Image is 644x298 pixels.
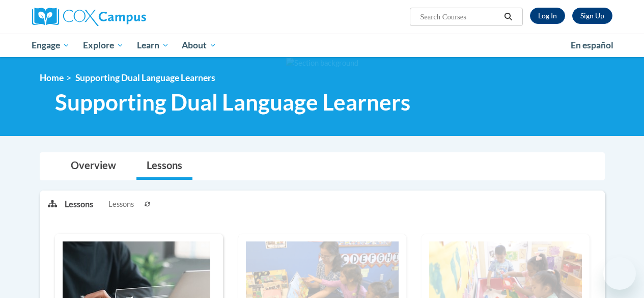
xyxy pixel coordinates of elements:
span: Supporting Dual Language Learners [75,72,215,83]
div: Main menu [24,34,620,57]
span: About [182,39,216,51]
span: Engage [32,39,70,51]
a: En español [564,35,620,56]
span: Learn [137,39,169,51]
span: Explore [83,39,124,51]
a: About [175,34,223,57]
p: Lessons [65,199,93,210]
a: Lessons [136,153,192,180]
a: Overview [61,153,126,180]
span: En español [571,40,613,50]
span: Supporting Dual Language Learners [55,89,410,116]
a: Cox Campus [32,8,215,26]
img: Section background [286,58,358,69]
a: Explore [76,34,130,57]
span: Lessons [108,199,134,210]
a: Home [40,72,64,83]
button: Search [500,11,516,23]
a: Engage [25,34,77,57]
input: Search Courses [419,11,500,23]
a: Learn [130,34,176,57]
iframe: Button to launch messaging window [603,257,636,290]
a: Log In [530,8,565,24]
a: Register [572,8,612,24]
img: Cox Campus [32,8,146,26]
